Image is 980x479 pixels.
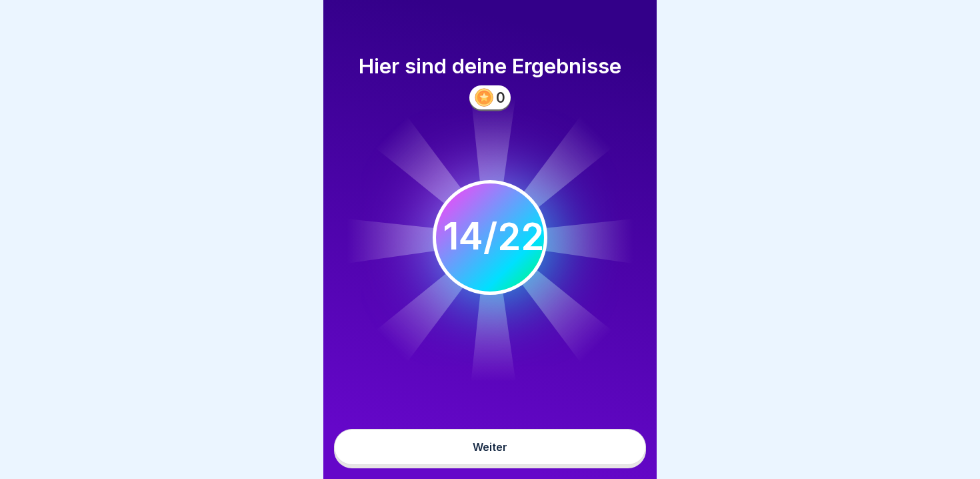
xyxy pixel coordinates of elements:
[359,53,621,78] h1: Hier sind deine Ergebnisse
[334,429,646,465] button: Weiter
[437,214,483,260] span: 22
[473,441,507,453] div: Weiter
[437,215,544,260] div: / 22
[496,89,505,106] div: 0
[443,214,483,259] div: 14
